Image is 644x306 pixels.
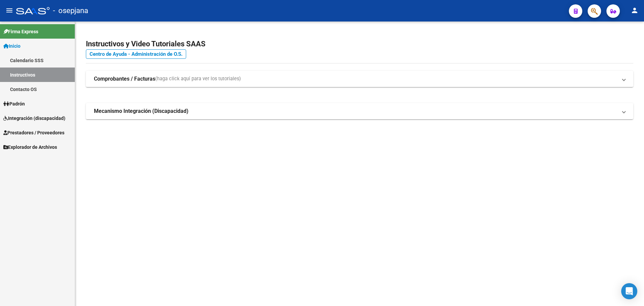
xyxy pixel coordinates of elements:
h2: Instructivos y Video Tutoriales SAAS [86,38,633,50]
span: Prestadores / Proveedores [3,129,64,136]
strong: Comprobantes / Facturas [94,75,155,83]
mat-expansion-panel-header: Comprobantes / Facturas(haga click aquí para ver los tutoriales) [86,71,633,87]
span: Inicio [3,42,20,50]
span: - osepjana [53,3,88,18]
mat-icon: person [631,6,639,14]
div: Open Intercom Messenger [621,283,637,299]
span: Firma Express [3,28,38,35]
span: (haga click aquí para ver los tutoriales) [155,75,241,83]
span: Explorador de Archivos [3,143,57,151]
mat-icon: menu [5,6,13,14]
span: Integración (discapacidad) [3,115,65,122]
strong: Mecanismo Integración (Discapacidad) [94,107,189,115]
a: Centro de Ayuda - Administración de O.S. [86,49,186,59]
span: Padrón [3,100,25,107]
mat-expansion-panel-header: Mecanismo Integración (Discapacidad) [86,103,633,119]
